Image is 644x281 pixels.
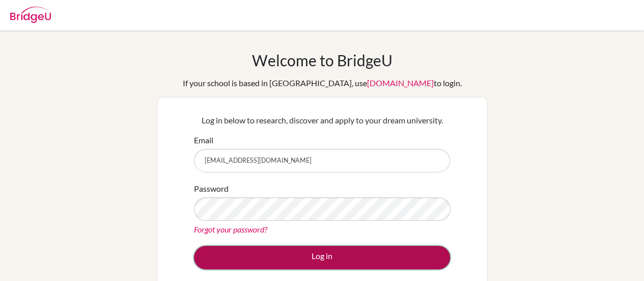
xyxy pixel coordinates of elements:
a: Forgot your password? [194,224,267,234]
p: Log in below to research, discover and apply to your dream university. [194,114,450,126]
label: Email [194,134,213,146]
label: Password [194,183,229,195]
img: Bridge-U [10,7,51,23]
button: Log in [194,246,450,269]
a: [DOMAIN_NAME] [367,78,434,88]
h1: Welcome to BridgeU [252,51,393,69]
div: If your school is based in [GEOGRAPHIC_DATA], use to login. [183,77,462,89]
